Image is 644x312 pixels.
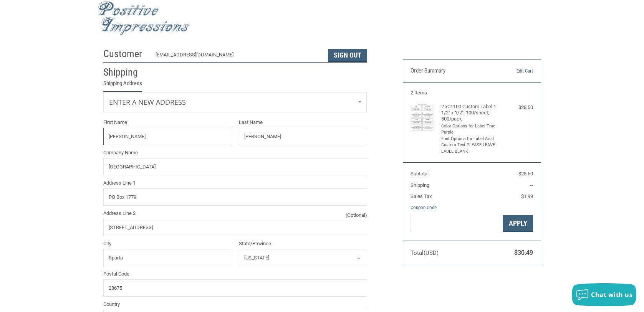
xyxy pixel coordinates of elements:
a: Edit Cart [494,67,533,75]
small: (Optional) [346,211,367,219]
div: $28.50 [502,104,533,111]
span: $30.49 [514,249,533,256]
span: -- [530,182,533,188]
span: $1.99 [521,193,533,199]
li: Custom Text PLEASE LEAVE LABEL BLANK [441,142,501,155]
span: Shipping [411,182,429,188]
span: Total (USD) [411,249,439,256]
button: Chat with us [572,283,636,306]
span: $28.50 [518,171,533,177]
span: Sales Tax [411,193,432,199]
h3: Order Summary [411,67,494,75]
h4: 2 x C1100 Custom Label 1 1/2" x 1/2"; 100/sheet; 500/pack [441,104,501,122]
label: Last Name [239,119,367,126]
li: Font Options for Label Arial [441,136,501,142]
img: Positive Impressions [98,1,190,35]
h3: 2 Items [411,90,533,96]
label: State/Province [239,240,367,248]
button: Sign Out [328,49,367,62]
li: Color Options for Label True Purple [441,123,501,136]
label: Address Line 2 [103,210,367,217]
div: [EMAIL_ADDRESS][DOMAIN_NAME] [156,51,320,62]
h2: Shipping [103,66,148,79]
a: Enter or select a different address [104,92,367,112]
h2: Customer [103,48,148,60]
a: Coupon Code [411,205,437,210]
span: Chat with us [591,291,632,299]
legend: Shipping Address [103,79,142,92]
input: Gift Certificate or Coupon Code [411,215,503,232]
label: First Name [103,119,232,126]
label: Country [103,300,367,308]
label: Postal Code [103,270,367,278]
label: Company Name [103,149,367,157]
span: Subtotal [411,171,429,177]
button: Apply [503,215,533,232]
label: Address Line 1 [103,179,367,187]
label: City [103,240,232,248]
span: Enter a new address [109,97,186,107]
